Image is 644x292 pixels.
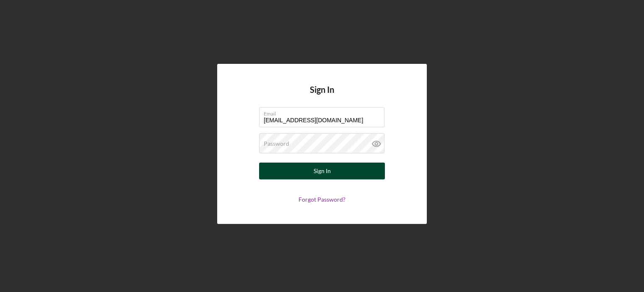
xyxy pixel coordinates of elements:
[264,108,384,117] label: Email
[314,163,331,179] div: Sign In
[259,163,385,179] button: Sign In
[264,140,289,147] label: Password
[310,85,334,107] h4: Sign In
[299,196,345,203] a: Forgot Password?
